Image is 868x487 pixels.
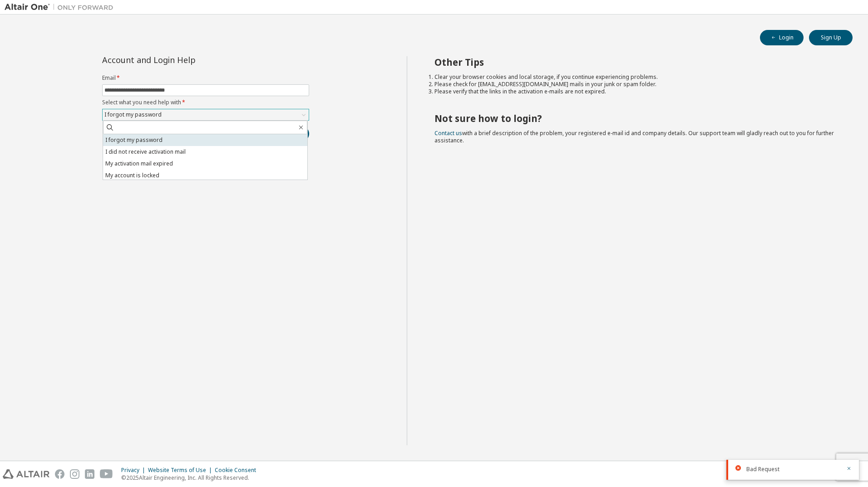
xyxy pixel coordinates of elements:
li: Clear your browser cookies and local storage, if you continue experiencing problems. [434,73,837,81]
img: youtube.svg [100,469,113,479]
h2: Other Tips [434,56,837,68]
span: with a brief description of the problem, your registered e-mail id and company details. Our suppo... [434,129,834,144]
img: Altair One [5,3,118,12]
li: Please verify that the links in the activation e-mails are not expired. [434,88,837,95]
li: Please check for [EMAIL_ADDRESS][DOMAIN_NAME] mails in your junk or spam folder. [434,81,837,88]
h2: Not sure how to login? [434,112,837,124]
img: altair_logo.svg [3,469,49,479]
img: instagram.svg [70,469,79,479]
label: Select what you need help with [102,99,309,106]
button: Login [760,30,804,45]
div: Website Terms of Use [148,467,215,474]
div: Privacy [121,467,148,474]
li: I forgot my password [103,134,307,146]
div: Cookie Consent [215,467,261,474]
div: Account and Login Help [102,56,268,63]
a: Contact us [434,129,462,137]
img: linkedin.svg [85,469,94,479]
p: © 2025 Altair Engineering, Inc. All Rights Reserved. [121,474,261,482]
div: I forgot my password [103,110,163,120]
span: Bad Request [746,466,779,473]
div: I forgot my password [103,109,309,120]
button: Sign Up [809,30,853,45]
img: facebook.svg [55,469,64,479]
label: Email [102,74,309,82]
